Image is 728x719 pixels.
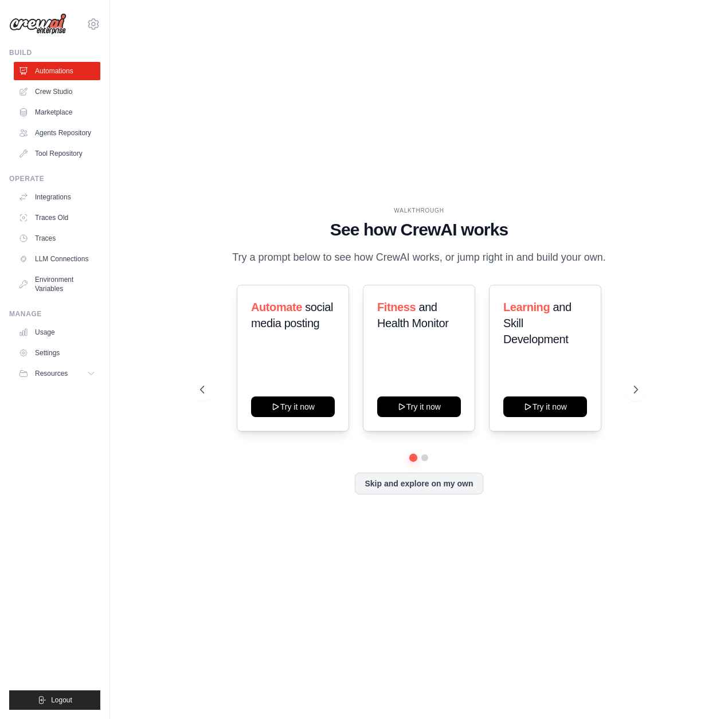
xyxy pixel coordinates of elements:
[503,396,587,417] button: Try it now
[226,249,612,266] p: Try a prompt below to see how CrewAI works, or jump right in and build your own.
[35,369,68,378] span: Resources
[14,188,100,206] a: Integrations
[9,48,100,57] div: Build
[355,473,483,494] button: Skip and explore on my own
[377,396,461,417] button: Try it now
[377,301,448,329] span: and Health Monitor
[377,301,416,313] span: Fitness
[251,301,302,313] span: Automate
[9,690,100,710] button: Logout
[251,396,335,417] button: Try it now
[14,62,100,80] a: Automations
[14,124,100,142] a: Agents Repository
[200,219,637,240] h1: See how CrewAI works
[14,364,100,383] button: Resources
[200,206,637,215] div: WALKTHROUGH
[14,82,100,101] a: Crew Studio
[9,174,100,183] div: Operate
[14,323,100,341] a: Usage
[14,144,100,163] a: Tool Repository
[14,250,100,268] a: LLM Connections
[14,229,100,247] a: Traces
[9,309,100,319] div: Manage
[503,301,572,345] span: and Skill Development
[51,696,72,705] span: Logout
[251,301,333,329] span: social media posting
[14,209,100,227] a: Traces Old
[503,301,550,313] span: Learning
[14,270,100,298] a: Environment Variables
[14,103,100,121] a: Marketplace
[14,344,100,362] a: Settings
[9,13,66,35] img: Logo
